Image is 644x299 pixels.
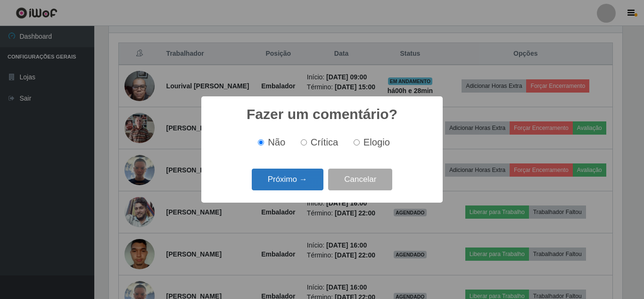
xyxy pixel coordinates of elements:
[258,139,264,145] input: Não
[301,139,307,145] input: Crítica
[311,137,339,147] span: Crítica
[247,106,397,123] h2: Fazer um comentário?
[328,169,392,191] button: Cancelar
[363,137,390,147] span: Elogio
[268,137,285,147] span: Não
[354,139,360,145] input: Elogio
[252,169,323,191] button: Próximo →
